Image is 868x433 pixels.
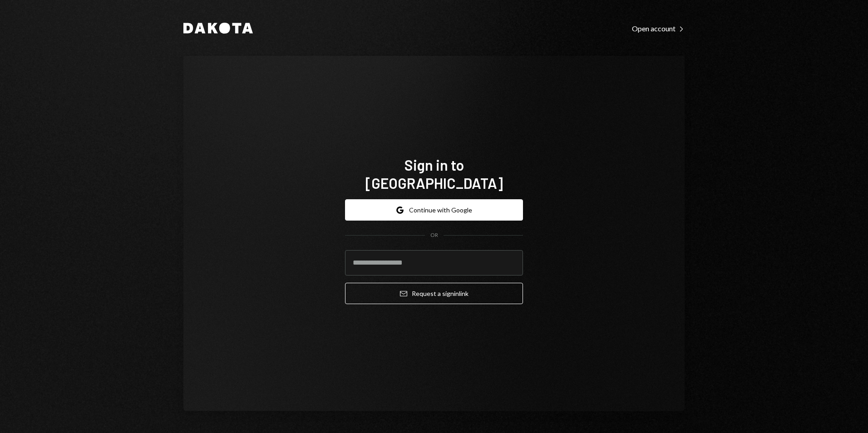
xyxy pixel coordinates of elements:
[345,156,523,192] h1: Sign in to [GEOGRAPHIC_DATA]
[345,199,523,221] button: Continue with Google
[632,23,685,33] a: Open account
[632,24,685,33] div: Open account
[345,283,523,304] button: Request a signinlink
[430,231,438,239] div: OR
